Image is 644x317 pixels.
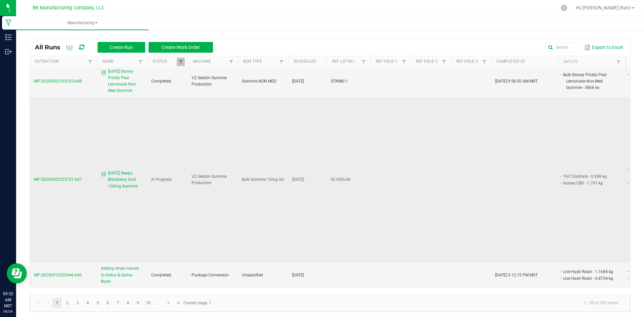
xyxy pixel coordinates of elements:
[227,58,235,66] a: Filter
[456,59,480,64] a: Ref Field 3Sortable
[242,177,284,182] span: Bulk Gummie 10mg AU
[614,58,623,66] a: Filter
[480,58,488,66] a: Filter
[5,34,12,41] inline-svg: Inventory
[192,174,227,185] span: V2 Gelatin Gummie Production
[34,273,82,277] span: MP-20250919220946-646
[562,71,615,91] li: Bulk Stoney Prickly Pear Lemonade Non-Med Gummie - 3864 ea
[560,5,568,11] div: Manage settings
[34,177,82,182] span: MP-20250922233721-647
[153,59,176,64] a: StatusSortable
[162,45,200,50] span: Create Work Order
[93,298,103,308] a: Page 5
[86,58,94,66] a: Filter
[151,79,171,84] span: Completed
[177,58,185,66] a: Filter
[496,59,555,64] a: Completed AtSortable
[52,298,62,308] a: Page 1
[154,298,163,308] a: Page 11
[215,298,623,309] kendo-pager-info: 1 - 30 of 599 items
[243,59,277,64] a: Run TypeSortable
[192,75,227,87] span: V2 Gelatin Gummie Production
[583,42,625,53] button: Export to Excel
[545,42,579,52] input: Search
[98,42,145,53] button: Create Run
[495,79,538,84] span: [DATE] 9:58:50 AM MST
[562,268,615,275] li: Live Hash Rosin - 1.1684 kg
[3,291,13,309] p: 09:52 AM MST
[108,68,143,94] span: [DATE] Stoney Prickly Pear Lemonade Non-Med Gummie
[16,20,149,26] span: Manufacturing
[576,5,631,10] span: Hi, [PERSON_NAME] (Kat)!
[110,45,133,50] span: Create Run
[7,263,27,283] iframe: Resource center
[376,59,399,64] a: Ref Field 1Sortable
[34,79,82,84] span: MP-20250923165105-648
[137,58,145,66] a: Filter
[558,56,625,68] th: Inputs
[331,79,348,84] span: STNMG-1
[174,298,183,308] a: Go to the last page
[62,298,72,308] a: Page 2
[113,298,123,308] a: Page 7
[73,298,83,308] a: Page 3
[562,275,615,282] li: Live Hash Rosin - 0.8734 kg
[35,42,218,53] div: All Runs
[360,58,368,66] a: Filter
[3,309,13,314] p: 09/24
[331,177,351,182] span: SL100G-68
[166,300,171,306] span: Go to the next page
[103,298,113,308] a: Page 6
[108,170,143,190] span: [DATE] Sleepy Blackberry Acai 100mg Gummie
[562,180,615,187] li: Isolate CBD - 1.791 kg
[33,5,104,11] span: BB Manufacturing Company, LLC
[144,298,153,308] a: Page 10
[151,273,171,277] span: Completed
[293,59,324,64] a: ScheduledSortable
[176,300,181,306] span: Go to the last page
[101,265,143,285] span: Adding strain names to Indica & Sativa Rosin
[35,59,86,64] a: ExtractionSortable
[242,79,276,84] span: Gummie NON MED
[102,59,136,64] a: NameSortable
[133,298,143,308] a: Page 9
[416,59,440,64] a: Ref Field 2Sortable
[292,273,304,277] span: [DATE]
[30,295,630,312] kendo-pager: Current page: 1
[151,177,172,182] span: In Progress
[242,273,263,277] span: Unspecified
[5,19,12,26] inline-svg: Manufacturing
[123,298,133,308] a: Page 8
[562,173,615,180] li: THC Distillate - 0.998 kg
[277,58,285,66] a: Filter
[83,298,93,308] a: Page 4
[164,298,174,308] a: Go to the next page
[400,58,408,66] a: Filter
[193,59,227,64] a: MachineSortable
[495,273,538,277] span: [DATE] 3:12:15 PM MST
[332,59,359,64] a: Ref Lot NumberSortable
[292,177,304,182] span: [DATE]
[16,16,149,30] a: Manufacturing
[292,79,304,84] span: [DATE]
[192,273,229,277] span: Package Conversion
[149,42,213,53] button: Create Work Order
[5,48,12,55] inline-svg: Outbound
[440,58,448,66] a: Filter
